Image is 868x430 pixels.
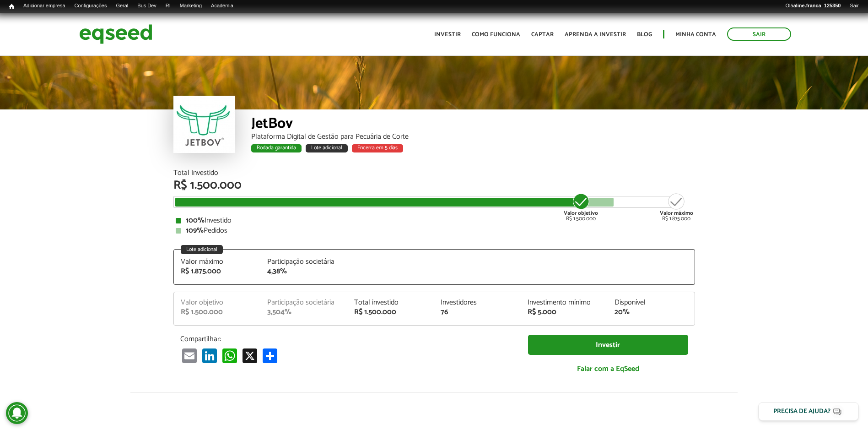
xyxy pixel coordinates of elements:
[441,309,514,316] div: 76
[564,192,598,222] div: R$ 1.500.000
[181,245,223,254] div: Lote adicional
[660,209,693,218] strong: Valor máximo
[660,192,693,222] div: R$ 1.875.000
[133,2,161,10] a: Bus Dev
[267,309,340,316] div: 3,504%
[845,2,863,10] a: Sair
[564,209,598,218] strong: Valor objetivo
[267,268,340,275] div: 4,38%
[111,2,133,10] a: Geral
[79,22,152,46] img: EqSeed
[528,359,688,378] a: Falar com a EqSeed
[70,2,112,10] a: Configurações
[186,224,204,237] strong: 109%
[354,309,427,316] div: R$ 1.500.000
[251,116,695,133] div: JetBov
[19,2,70,10] a: Adicionar empresa
[173,169,695,177] div: Total Investido
[161,2,175,10] a: RI
[221,348,239,363] a: WhatsApp
[181,309,254,316] div: R$ 1.500.000
[180,348,199,363] a: Email
[781,2,846,10] a: Oláaline.franca_125350
[528,335,688,355] a: Investir
[637,32,652,38] a: Blog
[793,3,841,8] strong: aline.franca_125350
[5,2,19,11] a: Início
[352,144,403,152] div: Encerra em 5 dias
[180,335,514,343] p: Compartilhar:
[186,214,205,227] strong: 100%
[181,258,254,266] div: Valor máximo
[206,2,238,10] a: Academia
[528,309,601,316] div: R$ 5.000
[267,299,340,306] div: Participação societária
[528,299,601,306] div: Investimento mínimo
[200,348,219,363] a: LinkedIn
[181,268,254,275] div: R$ 1.875.000
[615,299,688,306] div: Disponível
[241,348,259,363] a: X
[173,180,695,191] div: R$ 1.500.000
[9,3,14,10] span: Início
[354,299,427,306] div: Total investido
[251,144,302,152] div: Rodada garantida
[176,227,693,234] div: Pedidos
[251,133,695,141] div: Plataforma Digital de Gestão para Pecuária de Corte
[267,258,340,266] div: Participação societária
[175,2,206,10] a: Marketing
[434,32,461,38] a: Investir
[306,144,348,152] div: Lote adicional
[441,299,514,306] div: Investidores
[615,309,688,316] div: 20%
[472,32,520,38] a: Como funciona
[675,32,716,38] a: Minha conta
[727,27,791,41] a: Sair
[261,348,279,363] a: Compartilhar
[565,32,626,38] a: Aprenda a investir
[176,217,693,224] div: Investido
[181,299,254,306] div: Valor objetivo
[531,32,554,38] a: Captar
